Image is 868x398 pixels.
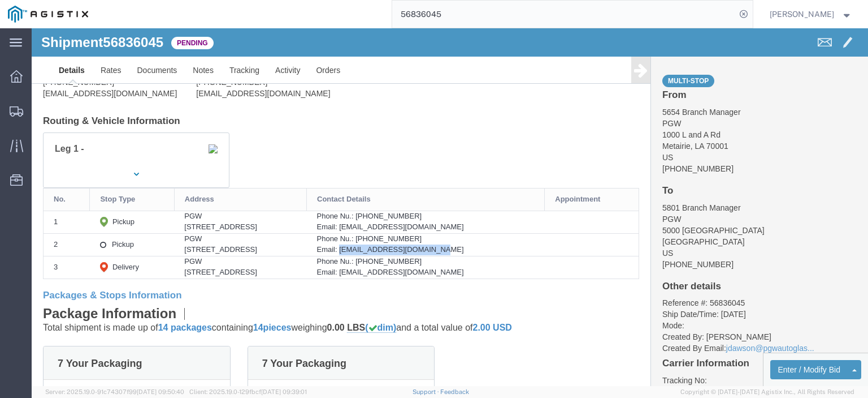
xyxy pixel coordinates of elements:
[45,388,184,395] span: Server: 2025.19.0-91c74307f99
[769,7,853,21] button: [PERSON_NAME]
[392,1,736,28] input: Search for shipment number, reference number
[261,388,307,395] span: [DATE] 09:39:01
[770,8,834,20] span: Jesse Jordan
[32,28,868,386] iframe: FS Legacy Container
[8,6,88,23] img: logo
[440,388,469,395] a: Feedback
[189,388,307,395] span: Client: 2025.19.0-129fbcf
[680,387,854,397] span: Copyright © [DATE]-[DATE] Agistix Inc., All Rights Reserved
[137,388,184,395] span: [DATE] 09:50:40
[413,388,441,395] a: Support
